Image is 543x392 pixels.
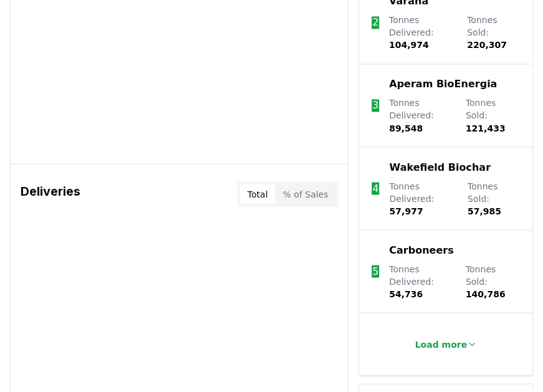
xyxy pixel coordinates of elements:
[389,123,423,133] span: 89,548
[466,97,520,134] p: Tonnes Sold :
[389,179,454,217] p: Tonnes Delivered :
[466,289,506,299] span: 140,786
[372,15,378,30] p: 2
[389,262,453,300] p: Tonnes Delivered :
[389,289,423,299] span: 54,736
[468,206,501,216] span: 57,985
[21,181,80,206] h3: Deliveries
[389,14,454,51] p: Tonnes Delivered :
[372,181,378,196] p: 4
[389,206,423,216] span: 57,977
[372,264,378,279] p: 5
[372,98,378,113] p: 3
[389,97,453,134] p: Tonnes Delivered :
[389,242,453,257] a: Carboneers
[389,40,429,50] span: 104,974
[389,77,497,92] a: Aperam BioEnergia
[467,14,520,51] p: Tonnes Sold :
[466,123,506,133] span: 121,433
[275,184,335,204] button: % of Sales
[468,179,520,217] p: Tonnes Sold :
[467,40,507,50] span: 220,307
[389,160,490,174] a: Wakefield Biochar
[405,332,487,356] button: Load more
[415,338,467,350] p: Load more
[240,184,276,204] button: Total
[466,262,520,300] p: Tonnes Sold :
